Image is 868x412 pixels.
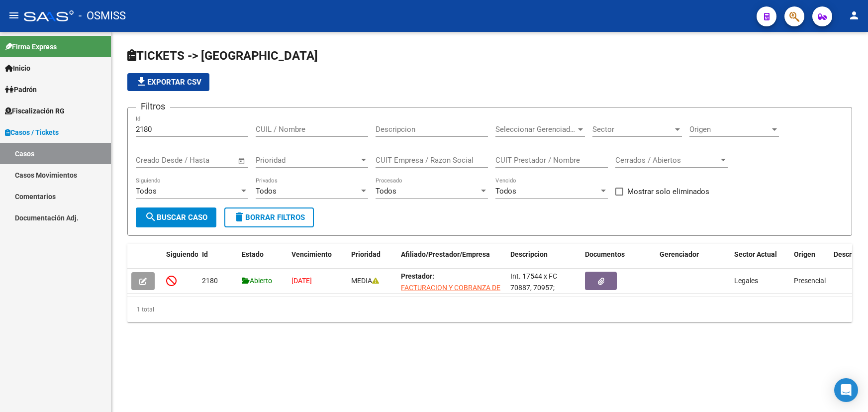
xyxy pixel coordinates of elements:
datatable-header-cell: Id [198,244,238,277]
span: MEDIA [351,277,379,285]
datatable-header-cell: Estado [238,244,288,277]
span: Gerenciador [660,250,699,258]
span: TICKETS -> [GEOGRAPHIC_DATA] [127,49,318,63]
datatable-header-cell: Descripcion [506,244,581,277]
button: Exportar CSV [127,73,209,91]
span: Int. 17544 x FC 70887, 70957; 71141; 71349; 71388. [510,272,557,314]
strong: Prestador: [401,272,434,280]
span: Afiliado/Prestador/Empresa [401,250,490,258]
h3: Filtros [136,100,170,113]
mat-icon: file_download [135,76,147,88]
span: Abierto [242,277,272,285]
datatable-header-cell: Sector Actual [730,244,790,277]
span: 2180 [202,277,218,285]
span: Prioridad [256,156,359,165]
span: Fiscalización RG [5,105,65,116]
span: Firma Express [5,41,57,52]
datatable-header-cell: Siguiendo [162,244,198,277]
span: Id [202,250,208,258]
span: FACTURACION Y COBRANZA DE LOS EFECTORES PUBLICOS S.E. [401,284,501,303]
span: Origen [689,125,770,134]
span: Siguiendo [166,250,198,258]
span: Vencimiento [291,250,332,258]
span: Mostrar solo eliminados [627,186,709,198]
datatable-header-cell: Afiliado/Prestador/Empresa [397,244,506,277]
span: [DATE] [291,277,312,285]
mat-icon: menu [8,9,20,21]
span: Seleccionar Gerenciador [495,125,576,134]
span: Inicio [5,63,30,74]
span: Documentos [585,250,625,258]
span: Presencial [794,277,826,285]
datatable-header-cell: Documentos [581,244,656,277]
span: Sector [592,125,673,134]
button: Borrar Filtros [224,207,314,227]
mat-icon: search [145,211,157,223]
span: - OSMISS [79,5,126,27]
input: Fecha inicio [136,156,176,165]
datatable-header-cell: Origen [790,244,830,277]
span: Estado [242,250,264,258]
span: Origen [794,250,815,258]
span: Todos [376,187,396,196]
span: Padrón [5,84,37,95]
button: Open calendar [236,155,248,167]
span: Legales [734,277,758,285]
input: Fecha fin [185,156,233,165]
datatable-header-cell: Vencimiento [288,244,347,277]
div: Open Intercom Messenger [834,378,858,402]
span: Exportar CSV [135,78,201,87]
span: Prioridad [351,250,381,258]
span: Buscar Caso [145,213,207,222]
span: Descripcion [510,250,548,258]
span: Sector Actual [734,250,777,258]
div: 1 total [127,297,852,322]
span: Casos / Tickets [5,127,59,138]
datatable-header-cell: Gerenciador [656,244,730,277]
span: Cerrados / Abiertos [615,156,719,165]
datatable-header-cell: Prioridad [347,244,397,277]
span: Todos [256,187,277,196]
button: Buscar Caso [136,207,216,227]
span: Todos [136,187,157,196]
mat-icon: delete [233,211,245,223]
span: Todos [495,187,516,196]
mat-icon: person [848,9,860,21]
span: Borrar Filtros [233,213,305,222]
